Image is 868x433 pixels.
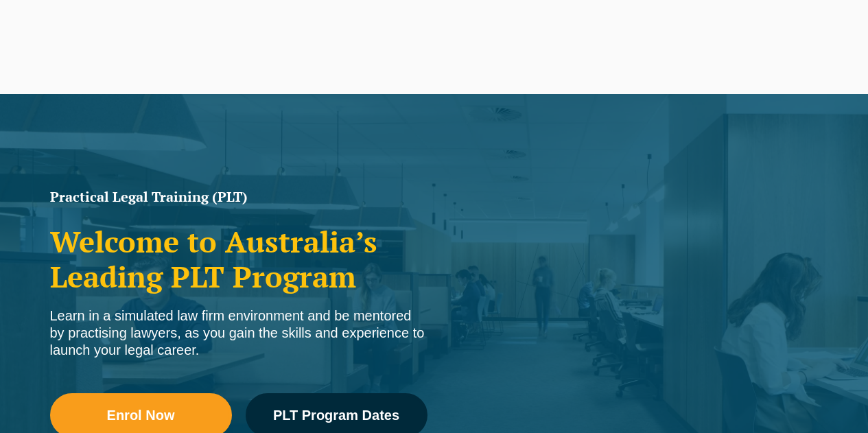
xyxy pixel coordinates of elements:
h1: Practical Legal Training (PLT) [50,190,427,204]
span: PLT Program Dates [273,408,399,422]
h2: Welcome to Australia’s Leading PLT Program [50,224,427,294]
span: Enrol Now [107,408,175,422]
div: Learn in a simulated law firm environment and be mentored by practising lawyers, as you gain the ... [50,307,427,359]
